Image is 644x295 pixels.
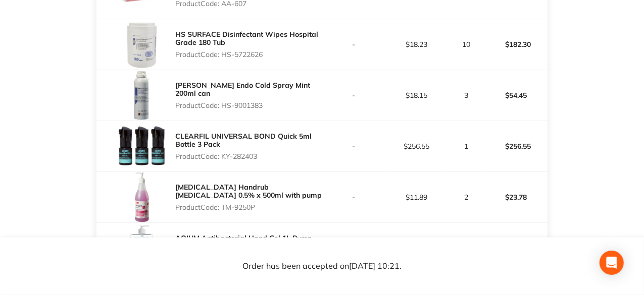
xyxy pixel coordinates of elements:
[449,193,483,201] p: 2
[323,193,385,201] p: -
[175,233,312,251] a: AQIUM Antibacterial Hand Gel 1L Pump Pack
[323,142,385,150] p: -
[485,134,547,158] p: $256.55
[175,183,322,200] a: [MEDICAL_DATA] Handrub [MEDICAL_DATA] 0.5% x 500ml with pump
[117,19,167,70] img: cjdnNnFyOQ
[323,40,385,48] p: -
[175,132,312,149] a: CLEARFIL UNIVERSAL BOND Quick 5ml Bottle 3 Pack
[385,193,448,201] p: $11.89
[117,223,167,273] img: YnA4eXg5Mg
[117,172,167,222] img: Y3ZzNnNrdQ
[323,91,385,99] p: -
[385,40,448,48] p: $18.23
[175,30,318,47] a: HS SURFACE Disinfectant Wipes Hospital Grade 180 Tub
[242,262,402,271] p: Order has been accepted on [DATE] 10:21 .
[175,50,322,58] p: Product Code: HS-5722626
[175,101,322,109] p: Product Code: HS-9001383
[385,142,448,150] p: $256.55
[385,91,448,99] p: $18.15
[175,81,310,98] a: [PERSON_NAME] Endo Cold Spray Mint 200ml can
[175,152,322,160] p: Product Code: KY-282403
[485,32,547,56] p: $182.30
[117,70,167,121] img: Nzh0ZzN1aA
[175,203,322,211] p: Product Code: TM-9250P
[485,185,547,209] p: $23.78
[485,83,547,107] p: $54.45
[449,142,483,150] p: 1
[117,121,167,171] img: Ym03OTJ1OQ
[449,91,483,99] p: 3
[600,251,624,275] div: Open Intercom Messenger
[485,236,547,260] p: $32.00
[449,40,483,48] p: 10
